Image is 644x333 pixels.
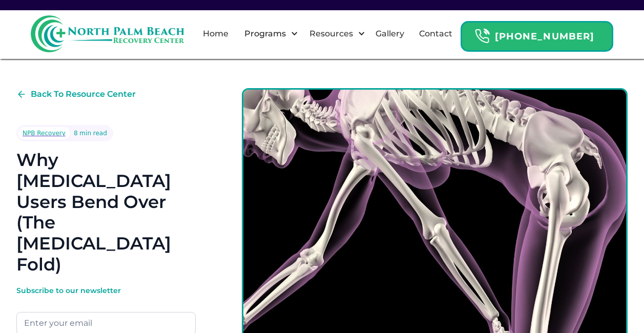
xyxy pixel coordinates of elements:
div: Programs [236,17,301,50]
div: 8 min read [74,128,107,138]
a: Contact [413,17,459,50]
div: Programs [242,28,288,40]
a: Back To Resource Center [16,88,136,100]
div: Back To Resource Center [31,88,136,100]
div: NPB Recovery [23,128,66,138]
strong: [PHONE_NUMBER] [495,31,594,42]
a: Home [197,17,235,50]
div: Resources [307,28,356,40]
a: Gallery [369,17,410,50]
div: Resources [301,17,368,50]
h1: Why [MEDICAL_DATA] Users Bend Over (The [MEDICAL_DATA] Fold) [16,150,209,275]
div: Subscribe to our newsletter [16,285,196,296]
img: Header Calendar Icons [474,28,490,44]
a: NPB Recovery [18,127,70,139]
a: Header Calendar Icons[PHONE_NUMBER] [461,16,613,52]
